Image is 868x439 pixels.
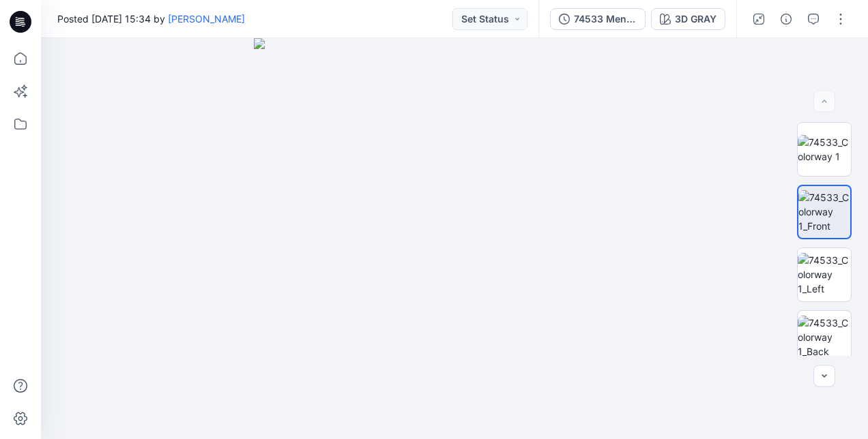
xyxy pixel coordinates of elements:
button: Details [775,8,797,30]
img: eyJhbGciOiJIUzI1NiIsImtpZCI6IjAiLCJzbHQiOiJzZXMiLCJ0eXAiOiJKV1QifQ.eyJkYXRhIjp7InR5cGUiOiJzdG9yYW... [254,38,655,439]
button: 74533 Men's Carhartt Rugged Flex Pant [550,8,646,30]
button: 3D GRAY [651,8,725,30]
a: [PERSON_NAME] [168,13,245,25]
img: 74533_Colorway 1_Left [798,253,851,296]
div: 74533 Men's Carhartt Rugged Flex Pant [574,12,637,27]
img: 74533_Colorway 1_Back [798,316,851,359]
img: 74533_Colorway 1_Front [798,190,850,233]
div: 3D GRAY [675,12,717,27]
span: Posted [DATE] 15:34 by [57,12,245,26]
img: 74533_Colorway 1 [798,135,851,164]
